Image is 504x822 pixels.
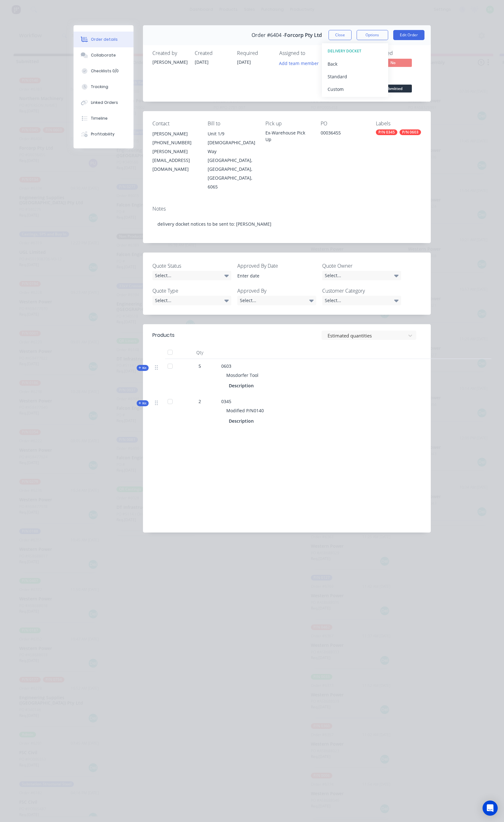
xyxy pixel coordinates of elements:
[328,59,382,68] div: Back
[208,121,255,127] div: Bill to
[374,59,412,67] span: No
[139,366,147,370] span: Kit
[152,287,231,295] label: Quote Type
[199,398,201,405] span: 2
[74,126,133,142] button: Profitability
[152,138,198,147] div: [PHONE_NUMBER]
[152,331,175,339] div: Products
[181,346,219,359] div: Qty
[252,32,284,38] span: Order #6404 -
[208,156,255,191] div: [GEOGRAPHIC_DATA], [GEOGRAPHIC_DATA], [GEOGRAPHIC_DATA], 6065
[152,262,231,270] label: Quote Status
[152,147,198,174] div: [PERSON_NAME][EMAIL_ADDRESS][DOMAIN_NAME]
[152,59,187,65] div: [PERSON_NAME]
[74,110,133,126] button: Timeline
[265,129,311,143] div: Ex-Warehouse Pick Up
[276,59,322,67] button: Add team member
[229,381,256,390] div: Description
[208,129,255,191] div: Unit 1/9 [DEMOGRAPHIC_DATA] Way[GEOGRAPHIC_DATA], [GEOGRAPHIC_DATA], [GEOGRAPHIC_DATA], 6065
[91,116,108,121] div: Timeline
[91,131,115,137] div: Profitability
[233,271,311,281] input: Enter date
[321,129,366,138] div: 00036455
[322,262,401,270] label: Quote Owner
[376,121,421,127] div: Labels
[279,59,322,67] button: Add team member
[152,50,187,56] div: Created by
[152,121,198,127] div: Contact
[74,47,133,63] button: Collaborate
[74,32,133,47] button: Order details
[374,85,412,92] span: Submitted
[328,72,382,81] div: Standard
[329,30,352,40] button: Close
[74,79,133,95] button: Tracking
[91,37,118,42] div: Order details
[152,206,421,212] div: Notes
[91,100,118,105] div: Linked Orders
[393,30,424,40] button: Edit Order
[357,30,388,40] button: Options
[229,416,256,426] div: Description
[328,85,382,94] div: Custom
[137,365,149,371] button: Kit
[279,50,342,56] div: Assigned to
[199,363,201,369] span: 5
[152,129,198,138] div: [PERSON_NAME]
[226,408,264,414] span: Modified P/N0140
[237,262,316,270] label: Approved By Date
[195,59,209,65] span: [DATE]
[137,400,149,406] button: Kit
[374,85,412,94] button: Submitted
[265,121,311,127] div: Pick up
[237,50,272,56] div: Required
[74,95,133,110] button: Linked Orders
[284,32,322,38] span: Forcorp Pty Ltd
[74,63,133,79] button: Checklists 0/0
[208,129,255,156] div: Unit 1/9 [DEMOGRAPHIC_DATA] Way
[237,287,316,295] label: Approved By
[152,129,198,174] div: [PERSON_NAME][PHONE_NUMBER][PERSON_NAME][EMAIL_ADDRESS][DOMAIN_NAME]
[91,84,108,90] div: Tracking
[152,214,421,234] div: delivery docket notices to be sent to: [PERSON_NAME]
[195,50,229,56] div: Created
[483,801,498,816] div: Open Intercom Messenger
[400,129,421,135] div: P/N 0603
[91,52,116,58] div: Collaborate
[322,287,401,295] label: Customer Category
[221,398,231,404] span: 0345
[237,59,251,65] span: [DATE]
[226,372,258,378] span: Mosdorfer Tool
[139,401,147,406] span: Kit
[322,296,401,305] div: Select...
[237,296,316,305] div: Select...
[152,296,231,305] div: Select...
[374,76,421,82] div: Status
[221,363,231,369] span: 0603
[91,68,119,74] div: Checklists 0/0
[374,50,421,56] div: Invoiced
[152,271,231,280] div: Select...
[328,47,382,55] div: DELIVERY DOCKET
[322,271,401,280] div: Select...
[376,129,397,135] div: P/N 0345
[321,121,366,127] div: PO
